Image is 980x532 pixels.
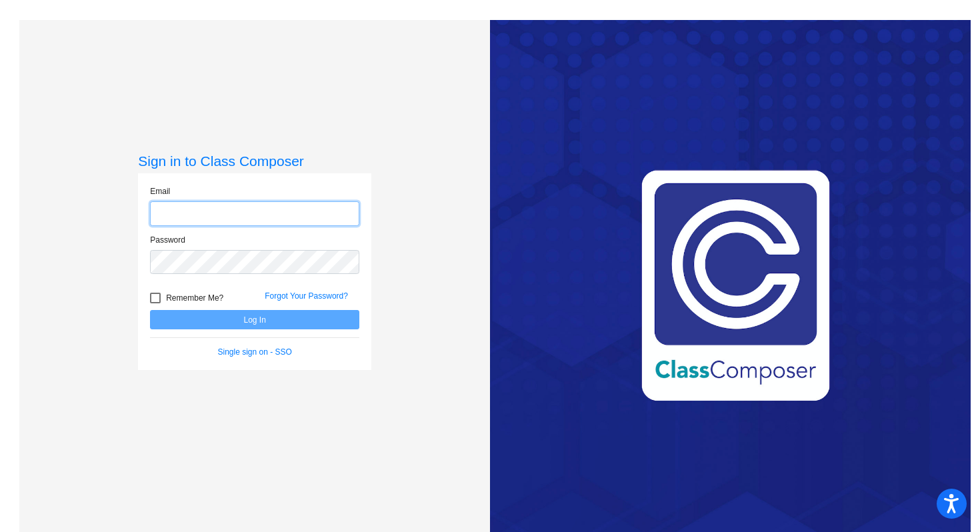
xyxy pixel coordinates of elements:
label: Email [150,185,170,197]
a: Forgot Your Password? [265,291,348,301]
button: Log In [150,310,359,329]
a: Single sign on - SSO [218,347,292,357]
label: Password [150,234,185,246]
h3: Sign in to Class Composer [138,153,371,169]
span: Remember Me? [166,290,223,306]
